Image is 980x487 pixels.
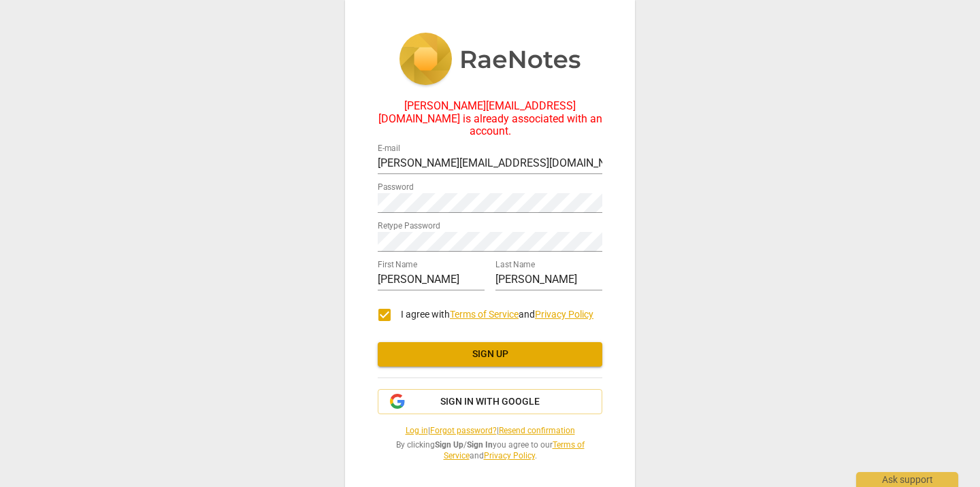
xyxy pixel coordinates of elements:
span: | | [378,425,602,437]
div: Ask support [856,472,958,487]
span: By clicking / you agree to our and . [378,439,602,462]
a: Privacy Policy [484,451,535,460]
label: Password [378,183,414,191]
a: Terms of Service [450,309,519,320]
label: Last Name [495,261,535,269]
label: Retype Password [378,222,440,230]
button: Sign in with Google [378,389,602,415]
b: Sign In [467,440,493,450]
a: Terms of Service [444,440,585,461]
button: Sign up [378,342,602,367]
div: [PERSON_NAME][EMAIL_ADDRESS][DOMAIN_NAME] is already associated with an account. [378,100,602,137]
span: Sign in with Google [440,395,540,409]
span: Sign up [389,348,591,361]
a: Privacy Policy [535,309,593,320]
label: E-mail [378,144,400,152]
a: Forgot password? [430,426,497,435]
img: 5ac2273c67554f335776073100b6d88f.svg [399,33,581,88]
a: Resend confirmation [499,426,575,435]
span: I agree with and [401,309,593,320]
a: Log in [406,426,428,435]
b: Sign Up [435,440,463,450]
label: First Name [378,261,417,269]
